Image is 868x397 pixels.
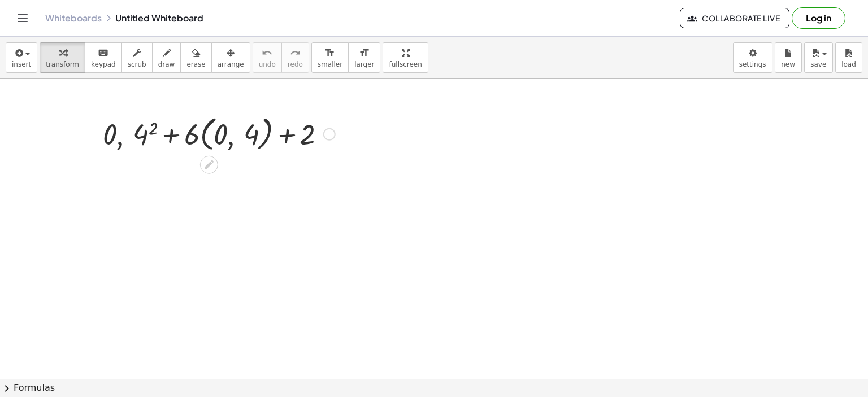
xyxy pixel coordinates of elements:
span: arrange [218,60,244,68]
button: keyboardkeypad [85,42,122,73]
button: Collaborate Live [680,8,789,28]
span: load [841,60,856,68]
button: insert [6,42,37,73]
span: save [810,60,826,68]
span: insert [12,60,31,68]
button: Toggle navigation [14,9,32,27]
i: redo [290,46,301,60]
button: draw [152,42,181,73]
i: format_size [324,46,335,60]
button: format_sizelarger [348,42,380,73]
button: load [835,42,862,73]
button: erase [180,42,211,73]
button: format_sizesmaller [311,42,349,73]
i: keyboard [98,46,108,60]
span: draw [158,60,175,68]
button: undoundo [253,42,282,73]
button: Log in [792,7,845,29]
span: scrub [128,60,146,68]
button: new [775,42,802,73]
span: larger [354,60,374,68]
div: Edit math [200,155,218,173]
button: redoredo [281,42,309,73]
span: Collaborate Live [689,13,780,23]
span: keypad [91,60,116,68]
button: transform [40,42,85,73]
span: new [781,60,795,68]
button: arrange [211,42,250,73]
span: redo [288,60,303,68]
button: scrub [121,42,153,73]
span: smaller [318,60,342,68]
span: fullscreen [389,60,422,68]
i: undo [262,46,272,60]
a: Whiteboards [45,12,102,24]
button: fullscreen [383,42,428,73]
span: transform [46,60,79,68]
span: erase [186,60,205,68]
span: settings [739,60,766,68]
button: settings [733,42,772,73]
span: undo [259,60,276,68]
button: save [804,42,833,73]
i: format_size [359,46,370,60]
